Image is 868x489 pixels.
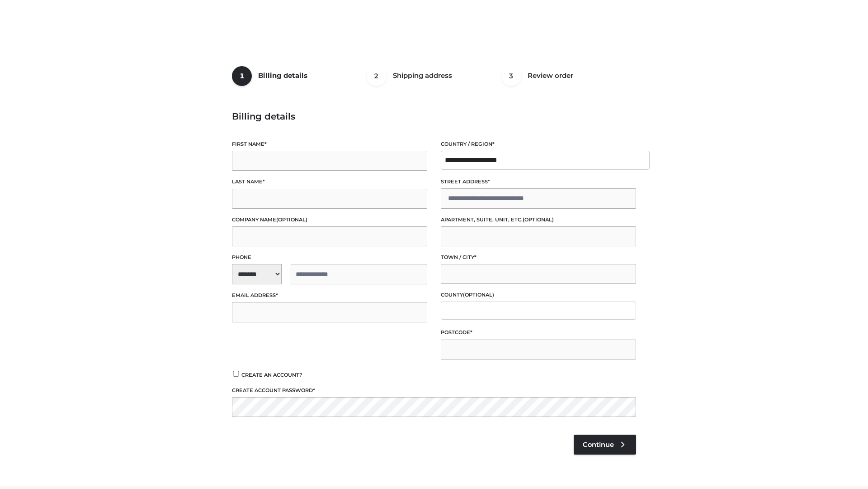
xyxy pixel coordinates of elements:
label: Create account password [232,386,636,395]
label: Phone [232,253,427,262]
label: Apartment, suite, unit, etc. [441,216,636,224]
label: County [441,291,636,299]
a: Continue [574,435,636,455]
span: Create an account? [241,372,302,378]
label: Last name [232,177,427,186]
span: (optional) [523,216,554,223]
label: Email address [232,291,427,300]
label: Country / Region [441,140,636,149]
span: Shipping address [393,71,452,80]
span: (optional) [463,292,494,298]
h3: Billing details [232,111,636,122]
label: Postcode [441,328,636,337]
input: Create an account? [232,371,240,377]
span: Review order [528,71,573,80]
label: First name [232,140,427,149]
span: Billing details [258,71,307,80]
span: (optional) [276,216,307,223]
span: Continue [583,441,614,449]
label: Street address [441,177,636,186]
label: Town / City [441,253,636,262]
span: 2 [367,66,387,86]
label: Company name [232,216,427,224]
span: 1 [232,66,252,86]
span: 3 [501,66,521,86]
